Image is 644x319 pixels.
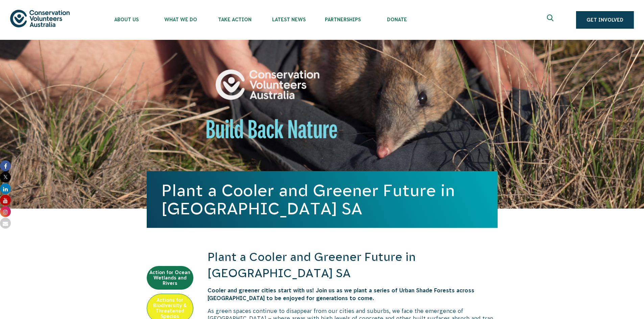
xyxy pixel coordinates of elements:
span: Donate [370,17,424,22]
button: Expand search box Close search box [543,12,559,28]
span: Cooler and greener cities start with us! Join us as we plant a series of Urban Shade Forests acro... [208,287,474,301]
a: Get Involved [576,11,634,29]
img: logo.svg [10,10,70,27]
span: Latest News [262,17,316,22]
span: Take Action [208,17,262,22]
h1: Plant a Cooler and Greener Future in [GEOGRAPHIC_DATA] SA [162,181,483,218]
span: Partnerships [316,17,370,22]
span: About Us [99,17,153,22]
span: What We Do [153,17,208,22]
a: Action for Ocean Wetlands and Rivers [147,266,193,290]
h2: Plant a Cooler and Greener Future in [GEOGRAPHIC_DATA] SA [208,249,498,281]
span: Expand search box [547,15,555,25]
